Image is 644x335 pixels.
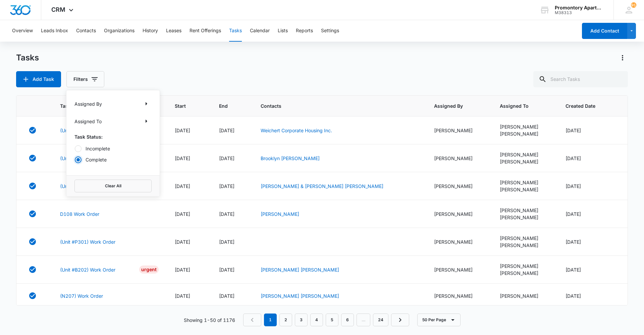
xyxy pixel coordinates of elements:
[500,292,549,299] div: [PERSON_NAME]
[229,20,242,42] button: Tasks
[74,156,152,163] label: Complete
[500,158,549,165] div: [PERSON_NAME]
[74,133,152,140] p: Task Status:
[566,293,581,299] span: [DATE]
[219,155,234,161] span: [DATE]
[175,183,190,189] span: [DATE]
[175,211,190,217] span: [DATE]
[500,151,549,158] div: [PERSON_NAME]
[16,53,39,63] h1: Tasks
[175,267,190,273] span: [DATE]
[434,210,484,218] div: [PERSON_NAME]
[141,98,152,109] button: Show Assigned By filters
[219,293,234,299] span: [DATE]
[74,145,152,152] label: Incomplete
[500,102,540,109] span: Assigned To
[434,183,484,190] div: [PERSON_NAME]
[326,314,338,326] a: Page 5
[66,71,104,87] button: Filters
[219,211,234,217] span: [DATE]
[60,292,103,299] a: (N207) Work Order
[566,211,581,217] span: [DATE]
[261,155,320,161] a: Brooklyn [PERSON_NAME]
[261,128,332,133] a: Weichert Corporate Housing Inc.
[373,314,388,326] a: Page 24
[500,186,549,193] div: [PERSON_NAME]
[175,239,190,245] span: [DATE]
[500,242,549,249] div: [PERSON_NAME]
[143,20,158,42] button: History
[184,317,235,324] p: Showing 1-50 of 1176
[555,5,604,10] div: account name
[261,183,383,189] a: [PERSON_NAME] & [PERSON_NAME] [PERSON_NAME]
[12,20,33,42] button: Overview
[250,20,270,42] button: Calendar
[555,10,604,15] div: account id
[295,314,308,326] a: Page 3
[175,102,193,109] span: Start
[566,155,581,161] span: [DATE]
[219,267,234,273] span: [DATE]
[219,102,235,109] span: End
[566,267,581,273] span: [DATE]
[417,314,461,326] button: 50 Per Page
[219,239,234,245] span: [DATE]
[582,23,627,39] button: Add Contact
[500,214,549,221] div: [PERSON_NAME]
[243,314,409,326] nav: Pagination
[631,2,636,8] div: notifications count
[139,266,159,274] div: Urgent
[175,155,190,161] span: [DATE]
[533,71,628,87] input: Search Tasks
[631,2,636,8] span: 91
[434,102,474,109] span: Assigned By
[566,239,581,245] span: [DATE]
[219,128,234,133] span: [DATE]
[261,293,339,299] a: [PERSON_NAME] [PERSON_NAME]
[500,235,549,242] div: [PERSON_NAME]
[500,179,549,186] div: [PERSON_NAME]
[500,207,549,214] div: [PERSON_NAME]
[434,155,484,162] div: [PERSON_NAME]
[175,293,190,299] span: [DATE]
[434,292,484,299] div: [PERSON_NAME]
[279,314,292,326] a: Page 2
[500,130,549,137] div: [PERSON_NAME]
[76,20,96,42] button: Contacts
[190,20,221,42] button: Rent Offerings
[566,102,607,109] span: Created Date
[41,20,68,42] button: Leads Inbox
[321,20,339,42] button: Settings
[60,210,99,218] a: D108 Work Order
[60,127,115,134] a: (Unit #K105) Work Order
[219,183,234,189] span: [DATE]
[60,183,117,190] a: (Unit #M201) Work Order
[310,314,323,326] a: Page 4
[500,270,549,277] div: [PERSON_NAME]
[74,100,102,107] p: Assigned By
[60,155,116,162] a: (Unit #U105) Work Order
[74,180,152,192] button: Clear All
[104,20,135,42] button: Organizations
[261,267,339,273] a: [PERSON_NAME] [PERSON_NAME]
[566,128,581,133] span: [DATE]
[434,266,484,273] div: [PERSON_NAME]
[566,183,581,189] span: [DATE]
[60,102,149,109] span: Task
[51,6,65,13] span: CRM
[264,314,277,326] em: 1
[261,102,408,109] span: Contacts
[16,71,61,87] button: Add Task
[141,116,152,127] button: Show Assigned To filters
[434,238,484,245] div: [PERSON_NAME]
[500,262,549,270] div: [PERSON_NAME]
[261,211,299,217] a: [PERSON_NAME]
[74,118,102,125] p: Assigned To
[278,20,288,42] button: Lists
[166,20,181,42] button: Leases
[175,128,190,133] span: [DATE]
[341,314,354,326] a: Page 6
[434,127,484,134] div: [PERSON_NAME]
[60,266,115,273] a: (Unit #B202) Work Order
[60,238,115,245] a: (Unit #P301) Work Order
